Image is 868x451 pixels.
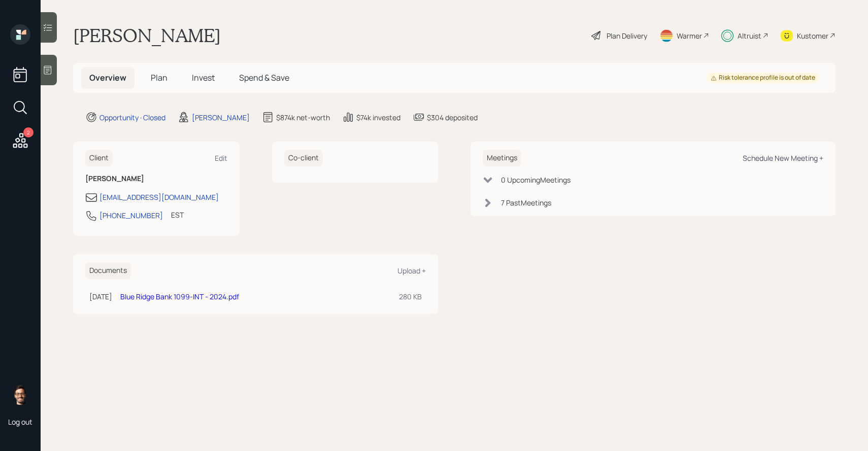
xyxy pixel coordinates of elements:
div: Edit [215,153,227,163]
div: Kustomer [797,30,828,41]
span: Overview [89,72,126,83]
span: Invest [192,72,215,83]
h6: Meetings [483,150,521,166]
div: [DATE] [89,291,112,302]
div: Warmer [677,30,702,41]
div: [PERSON_NAME] [192,112,250,123]
div: EST [171,210,184,220]
div: Upload + [397,266,426,275]
div: $74k invested [356,112,400,123]
div: Plan Delivery [607,30,647,41]
div: Log out [8,417,32,427]
h6: Client [85,150,113,166]
div: Risk tolerance profile is out of date [711,74,815,82]
span: Spend & Save [239,72,289,83]
div: 0 Upcoming Meeting s [501,175,571,185]
div: 280 KB [399,291,422,302]
h6: [PERSON_NAME] [85,175,227,183]
img: sami-boghos-headshot.png [10,385,30,405]
h6: Documents [85,262,131,279]
h1: [PERSON_NAME] [73,24,221,47]
div: 7 Past Meeting s [501,197,551,208]
div: $874k net-worth [276,112,330,123]
div: Schedule New Meeting + [743,153,823,163]
span: Plan [151,72,168,83]
div: $304 deposited [427,112,478,123]
div: [PHONE_NUMBER] [99,210,163,221]
div: Altruist [738,30,761,41]
div: Opportunity · Closed [99,112,165,123]
a: Blue Ridge Bank 1099-INT - 2024.pdf [120,292,239,301]
h6: Co-client [284,150,323,166]
div: [EMAIL_ADDRESS][DOMAIN_NAME] [99,192,219,202]
div: 2 [23,127,34,137]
